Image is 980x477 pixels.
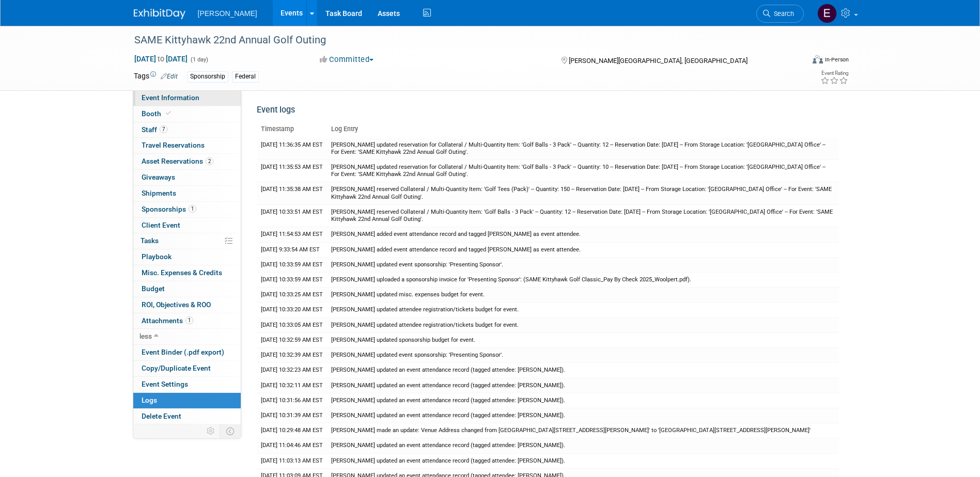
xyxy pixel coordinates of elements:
a: ROI, Objectives & ROO [133,297,241,313]
span: Event Binder (.pdf export) [142,348,224,356]
td: [PERSON_NAME] updated event sponsorship: 'Presenting Sponsor'. [327,348,839,363]
td: [DATE] 11:36:35 AM EST [257,138,327,160]
td: [DATE] 11:03:13 AM EST [257,453,327,468]
td: [PERSON_NAME] updated an event attendance record (tagged attendee: [PERSON_NAME]). [327,378,839,393]
td: [DATE] 9:33:54 AM EST [257,242,327,257]
td: [DATE] 10:31:39 AM EST [257,408,327,423]
a: Client Event [133,218,241,233]
td: [DATE] 10:32:39 AM EST [257,348,327,363]
span: less [139,332,152,340]
td: [DATE] 10:33:20 AM EST [257,303,327,317]
div: Event Format [743,54,849,69]
span: Shipments [142,189,176,197]
a: Copy/Duplicate Event [133,361,241,376]
td: [DATE] 10:29:48 AM EST [257,423,327,438]
td: [DATE] 10:32:23 AM EST [257,363,327,378]
span: Logs [142,396,157,404]
img: Emy Volk [817,4,837,23]
td: [PERSON_NAME] updated an event attendance record (tagged attendee: [PERSON_NAME]). [327,438,839,453]
a: Logs [133,393,241,408]
span: 2 [206,157,213,165]
td: [PERSON_NAME] updated misc. expenses budget for event. [327,288,839,303]
td: [DATE] 10:33:05 AM EST [257,317,327,332]
a: Travel Reservations [133,138,241,153]
span: Asset Reservations [142,157,213,165]
a: Staff7 [133,122,241,138]
td: [PERSON_NAME] updated reservation for Collateral / Multi-Quantity Item: 'Golf Balls - 3 Pack' -- ... [327,138,839,160]
td: [PERSON_NAME] updated reservation for Collateral / Multi-Quantity Item: 'Golf Balls - 3 Pack' -- ... [327,160,839,182]
td: [PERSON_NAME] made an update: Venue Address changed from [GEOGRAPHIC_DATA][STREET_ADDRESS][PERSON... [327,423,839,438]
td: [PERSON_NAME] updated an event attendance record (tagged attendee: [PERSON_NAME]). [327,363,839,378]
a: Asset Reservations2 [133,154,241,169]
td: [DATE] 10:32:59 AM EST [257,332,327,347]
span: Misc. Expenses & Credits [142,268,222,277]
a: Edit [161,73,178,80]
span: ROI, Objectives & ROO [142,300,211,309]
td: [DATE] 11:35:38 AM EST [257,182,327,204]
span: [PERSON_NAME][GEOGRAPHIC_DATA], [GEOGRAPHIC_DATA] [569,57,748,65]
td: [DATE] 10:33:59 AM EST [257,257,327,272]
span: Client Event [142,221,180,229]
span: Playbook [142,252,172,261]
td: [PERSON_NAME] reserved Collateral / Multi-Quantity Item: 'Golf Tees (Pack)' -- Quantity: 150 -- R... [327,182,839,204]
span: 1 [189,205,196,213]
td: Tags [134,71,178,83]
td: [PERSON_NAME] added event attendance record and tagged [PERSON_NAME] as event attendee. [327,227,839,242]
td: [DATE] 10:33:51 AM EST [257,204,327,227]
td: [PERSON_NAME] updated an event attendance record (tagged attendee: [PERSON_NAME]). [327,393,839,408]
td: Personalize Event Tab Strip [202,424,220,438]
i: Booth reservation complete [166,110,171,116]
span: [PERSON_NAME] [198,9,257,18]
td: Toggle Event Tabs [220,424,241,438]
td: [PERSON_NAME] added event attendance record and tagged [PERSON_NAME] as event attendee. [327,242,839,257]
span: [DATE] [DATE] [134,54,188,63]
span: (1 day) [190,56,208,63]
a: Sponsorships1 [133,202,241,217]
td: [PERSON_NAME] updated event sponsorship: 'Presenting Sponsor'. [327,257,839,272]
span: Attachments [142,316,193,325]
span: to [156,55,166,63]
span: 1 [185,316,193,324]
span: Copy/Duplicate Event [142,364,211,372]
td: [DATE] 10:33:25 AM EST [257,288,327,303]
div: SAME Kittyhawk 22nd Annual Golf Outing [131,31,788,50]
td: [PERSON_NAME] updated attendee registration/tickets budget for event. [327,303,839,317]
span: 7 [160,125,167,133]
div: Federal [232,71,259,82]
img: ExhibitDay [134,9,185,19]
span: Tasks [141,236,159,245]
span: Giveaways [142,173,175,181]
span: Staff [142,125,167,134]
td: [PERSON_NAME] updated an event attendance record (tagged attendee: [PERSON_NAME]). [327,453,839,468]
span: Booth [142,109,173,118]
a: less [133,329,241,344]
span: Sponsorships [142,205,196,213]
span: Search [770,10,794,18]
span: Event Information [142,93,199,102]
td: [DATE] 10:31:56 AM EST [257,393,327,408]
a: Event Binder (.pdf export) [133,345,241,360]
div: Event Rating [820,71,848,76]
td: [PERSON_NAME] updated attendee registration/tickets budget for event. [327,317,839,332]
img: Format-Inperson.png [813,55,823,63]
td: [DATE] 11:35:53 AM EST [257,160,327,182]
a: Delete Event [133,409,241,424]
a: Budget [133,281,241,297]
span: Budget [142,284,165,293]
span: Event Settings [142,380,188,388]
div: Event logs [257,104,839,121]
td: [DATE] 11:54:53 AM EST [257,227,327,242]
a: Tasks [133,233,241,249]
td: [PERSON_NAME] uploaded a sponsorship invoice for 'Presenting Sponsor': (SAME Kittyhawk Golf Class... [327,273,839,288]
a: Shipments [133,186,241,201]
td: [PERSON_NAME] updated an event attendance record (tagged attendee: [PERSON_NAME]). [327,408,839,423]
td: [PERSON_NAME] reserved Collateral / Multi-Quantity Item: 'Golf Balls - 3 Pack' -- Quantity: 12 --... [327,204,839,227]
div: In-Person [825,56,849,63]
td: [DATE] 10:32:11 AM EST [257,378,327,393]
a: Misc. Expenses & Credits [133,265,241,281]
button: Committed [316,54,378,65]
span: Delete Event [142,412,181,420]
a: Search [756,5,804,23]
a: Playbook [133,249,241,265]
td: [DATE] 10:33:59 AM EST [257,273,327,288]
